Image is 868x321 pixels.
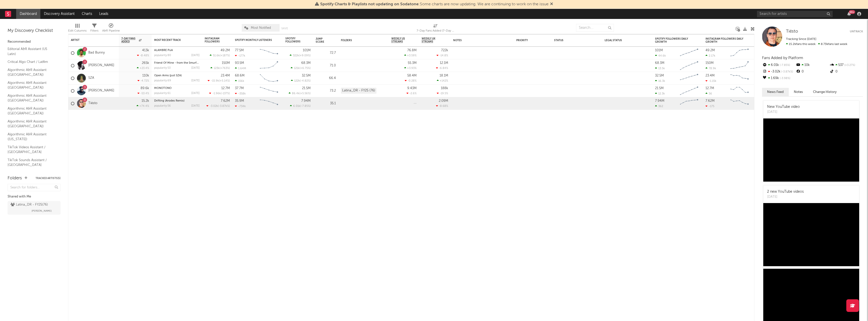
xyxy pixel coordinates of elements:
[8,59,56,65] a: Critical Algo Chart / LatAm
[137,104,149,108] div: +74.4 %
[404,54,417,57] div: +3.59 %
[208,79,230,82] div: ( )
[235,92,246,95] div: -358k
[516,39,536,42] div: Priority
[235,79,244,83] div: 156k
[320,2,549,6] span: : Some charts are now updating. We are continuing to work on the issue
[441,49,448,52] div: 722k
[316,63,336,69] div: 71.0
[706,37,743,43] div: Instagram Followers Daily Growth
[221,99,230,103] div: 7.62M
[678,72,700,85] svg: Chart title
[36,177,61,180] button: Tracked Artists(5)
[154,87,200,90] div: MONÓTONO
[154,54,171,57] div: popularity: 80
[154,74,200,77] div: Open Arms (just SZA)
[655,92,665,95] div: 12.3k
[16,9,40,19] a: Dashboard
[154,100,200,102] div: Drifting (Arodes Remix)
[767,189,804,194] div: 2 new YouTube videos
[847,12,851,16] button: 99+
[88,101,97,106] a: Tiësto
[300,67,310,70] span: +6.75 %
[221,87,230,90] div: 12.7M
[8,80,56,90] a: Algorithmic A&R Assistant ([GEOGRAPHIC_DATA])
[301,99,311,103] div: 7.94M
[678,85,700,97] svg: Chart title
[437,79,448,82] div: +142 %
[220,67,229,70] span: +763 %
[90,28,98,34] div: Filters
[407,49,417,52] div: 76.8M
[767,110,800,115] div: [DATE]
[291,66,311,70] div: ( )
[219,105,229,108] span: -3.87k %
[210,54,230,57] div: ( )
[32,208,52,214] span: [PERSON_NAME]
[829,68,863,75] div: 0
[88,63,114,68] a: [PERSON_NAME]
[8,184,61,191] input: Search for folders...
[235,39,273,42] div: Spotify Monthly Listeners
[154,79,171,82] div: popularity: 69
[154,62,223,64] a: Friend Of Mine - from the Smurfs Movie Soundtrack
[121,37,138,43] span: 7-Day Fans Added
[235,67,246,70] div: 1.64M
[391,37,409,43] span: Weekly US Streams
[289,92,311,95] div: ( )
[235,99,244,103] div: 35.9M
[138,79,149,82] div: -4.72 %
[258,85,280,97] svg: Chart title
[138,92,149,95] div: -53.4 %
[786,43,847,46] span: 8.73k fans last week
[8,28,61,34] div: My Discovery Checklist
[789,88,808,96] button: Notes
[808,88,842,96] button: Change History
[728,97,751,110] svg: Chart title
[767,104,800,110] div: New YouTube video
[154,49,173,52] a: ALAMBRE PúA
[316,75,336,81] div: 66.4
[300,92,310,95] span: +5.56 %
[706,54,715,57] div: 2.17k
[780,70,793,73] span: -3.87k %
[408,61,417,65] div: 55.3M
[235,74,245,77] div: 68.6M
[767,194,804,200] div: [DATE]
[142,61,149,65] div: 265k
[786,38,816,41] span: Tracking Since: [DATE]
[290,54,311,57] div: ( )
[422,37,441,43] span: Weekly UK Streams
[678,59,700,72] svg: Chart title
[437,54,448,57] div: -14.8 %
[235,54,245,57] div: -177k
[102,21,120,36] div: A&R Pipeline
[554,39,587,42] div: Status
[341,88,376,94] div: Latina_DR - FY25 (76)
[437,92,448,95] div: -19.5 %
[142,74,149,77] div: 110k
[154,105,171,107] div: popularity: 56
[8,175,22,181] div: Folders
[71,39,109,42] div: Artist
[655,37,693,43] div: Spotify Followers Daily Growth
[88,89,114,93] a: [PERSON_NAME]
[655,49,663,52] div: 101M
[576,24,614,32] input: Search...
[154,49,200,52] div: ALAMBRE PúA
[191,105,200,107] div: [DATE]
[142,99,149,103] div: 15.2k
[8,46,56,57] a: Editorial A&R Assistant (US Latin)
[655,61,664,65] div: 68.3M
[8,132,56,142] a: Algorithmic A&R Assistant ([US_STATE])
[301,61,311,65] div: 68.3M
[655,54,666,57] div: 44.6k
[235,61,244,65] div: 93.5M
[8,194,61,200] div: Shared with Me
[341,39,379,42] div: Folders
[206,104,230,108] div: ( )
[220,80,229,82] span: +5.14 %
[417,21,454,36] div: 7-Day Fans Added (7-Day Fans Added)
[550,2,553,6] span: Dismiss
[706,105,714,108] div: -175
